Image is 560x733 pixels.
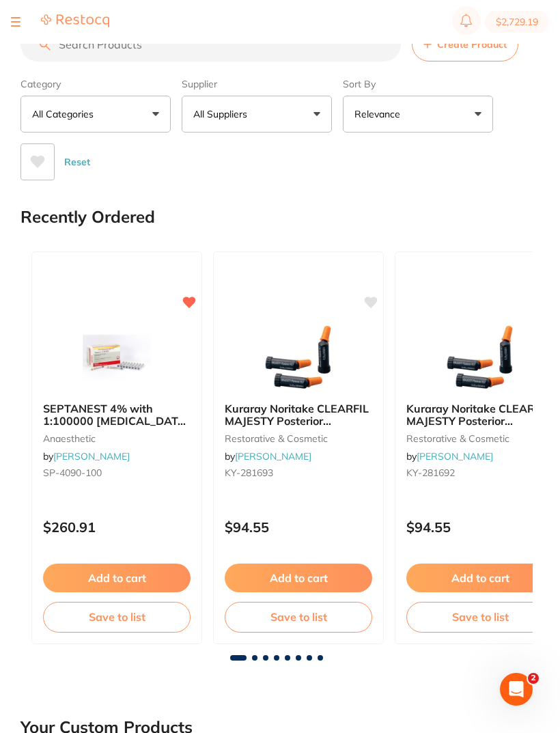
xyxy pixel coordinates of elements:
a: Restocq Logo [41,14,109,30]
button: Add to cart [406,564,554,592]
small: KY-281693 [225,467,372,478]
p: $94.55 [406,519,554,535]
img: Kuraray Noritake CLEARFIL MAJESTY Posterior Composite - Shade A2 - 0.25g Pre Loaded Tip, 20-Pack [436,323,524,391]
button: Relevance [343,96,493,133]
button: Save to list [225,602,372,632]
img: Kuraray Noritake CLEARFIL MAJESTY Posterior Composite - Shade A3 - 0.25g Pre Loaded Tip, 20-Pack [254,323,343,391]
button: Reset [60,143,94,180]
img: Restocq Logo [41,14,109,28]
span: by [406,450,493,462]
small: anaesthetic [43,433,191,444]
small: SP-4090-100 [43,467,191,478]
p: All Suppliers [193,107,253,121]
button: All Suppliers [182,96,332,133]
img: SEPTANEST 4% with 1:100000 adrenalin 2.2ml 2xBox 50 GOLD [72,323,161,391]
input: Search Products [20,27,401,61]
small: KY-281692 [406,467,554,478]
a: [PERSON_NAME] [235,450,311,462]
button: Save to list [43,602,191,632]
b: SEPTANEST 4% with 1:100000 adrenalin 2.2ml 2xBox 50 GOLD [43,402,191,428]
span: 2 [528,673,539,684]
small: restorative & cosmetic [406,433,554,444]
button: Create Product [412,27,518,61]
h2: Recently Ordered [20,208,155,227]
button: Save to list [406,602,554,632]
button: $2,729.19 [485,11,549,33]
small: restorative & cosmetic [225,433,372,444]
p: Relevance [354,107,406,121]
label: Sort By [343,78,493,90]
p: $94.55 [225,519,372,535]
label: Category [20,78,171,90]
a: [PERSON_NAME] [417,450,493,462]
p: $260.91 [43,519,191,535]
span: Create Product [437,39,507,50]
button: Add to cart [225,564,372,592]
button: Add to cart [43,564,191,592]
span: by [43,450,130,462]
iframe: Intercom live chat [500,673,533,706]
b: Kuraray Noritake CLEARFIL MAJESTY Posterior Composite - Shade A3 - 0.25g Pre Loaded Tip, 20-Pack [225,402,372,428]
p: All Categories [32,107,99,121]
label: Supplier [182,78,332,90]
span: by [225,450,311,462]
a: [PERSON_NAME] [53,450,130,462]
button: All Categories [20,96,171,133]
b: Kuraray Noritake CLEARFIL MAJESTY Posterior Composite - Shade A2 - 0.25g Pre Loaded Tip, 20-Pack [406,402,554,428]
